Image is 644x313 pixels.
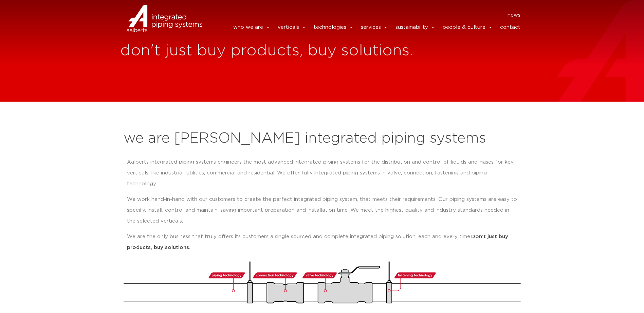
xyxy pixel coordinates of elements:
[124,130,521,147] h2: we are [PERSON_NAME] integrated piping systems
[213,10,521,21] nav: Menu
[314,21,353,34] a: technologies
[443,21,493,34] a: people & culture
[500,21,520,34] a: contact
[361,21,388,34] a: services
[278,21,306,34] a: verticals
[508,10,520,21] a: news
[395,21,435,34] a: sustainability
[127,157,517,189] p: Aalberts integrated piping systems engineers the most advanced integrated piping systems for the ...
[127,231,517,253] p: We are the only business that truly offers its customers a single sourced and complete integrated...
[127,194,517,227] p: We work hand-in-hand with our customers to create the perfect integrated piping system, that meet...
[233,21,270,34] a: who we are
